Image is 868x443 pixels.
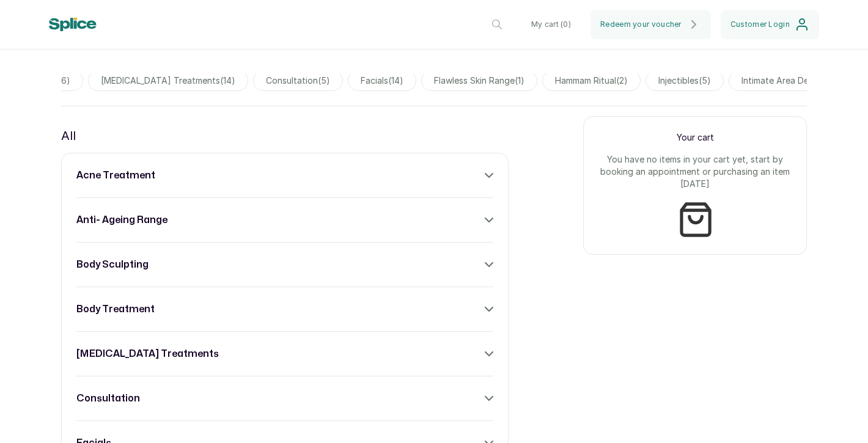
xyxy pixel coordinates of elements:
button: Customer Login [721,10,819,39]
h3: body treatment [76,302,155,317]
h3: acne treatment [76,168,155,183]
span: flawless skin range(1) [421,70,537,91]
h3: anti- ageing range [76,213,167,227]
span: facials(14) [348,70,416,91]
h3: [MEDICAL_DATA] treatments [76,346,219,361]
span: injectibles(5) [645,70,724,91]
button: Redeem your voucher [590,10,711,39]
span: Customer Login [730,20,790,29]
span: consultation(5) [253,70,343,91]
p: All [61,126,76,145]
span: hammam ritual(2) [542,70,641,91]
h3: consultation [76,391,140,406]
span: Redeem your voucher [600,20,682,29]
p: Your cart [598,131,792,144]
h3: body sculpting [76,257,149,272]
p: You have no items in your cart yet, start by booking an appointment or purchasing an item [DATE] [598,153,792,190]
button: My cart (0) [521,10,581,39]
span: [MEDICAL_DATA] treatments(14) [88,70,248,91]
